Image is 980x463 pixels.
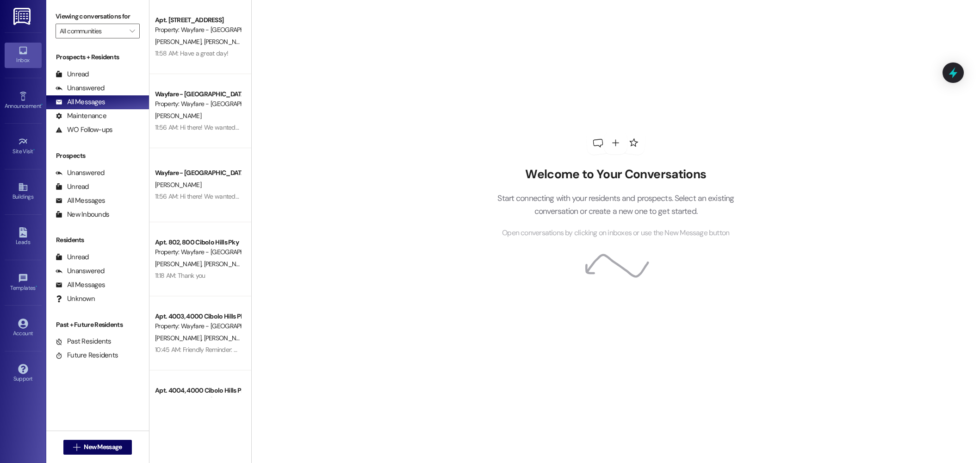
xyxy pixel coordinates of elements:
div: Unread [56,182,89,192]
div: Future Residents [56,350,118,360]
span: • [36,283,37,290]
div: Past Residents [56,337,112,346]
div: All Messages [56,196,105,206]
span: Open conversations by clicking on inboxes or use the New Message button [502,227,729,239]
span: [PERSON_NAME] [204,260,250,268]
div: New Inbounds [56,210,109,219]
a: Leads [5,225,42,250]
div: All Messages [56,280,105,290]
div: Unread [56,69,89,79]
input: All communities [60,24,125,38]
div: Apt. 4004, 4000 Cibolo Hills Pky [155,386,241,395]
div: Past + Future Residents [46,320,149,330]
div: 11:18 AM: Thank you [155,271,205,280]
div: Wayfare - [GEOGRAPHIC_DATA] [155,168,241,178]
div: Apt. 4003, 4000 Cibolo Hills Pky [155,312,241,321]
img: ResiDesk Logo [13,8,32,25]
div: Unknown [56,294,95,304]
h2: Welcome to Your Conversations [484,167,748,182]
div: Property: Wayfare - [GEOGRAPHIC_DATA] [155,25,241,35]
div: WO Follow-ups [56,125,112,135]
div: Residents [46,235,149,245]
div: Prospects + Residents [46,52,149,62]
a: Inbox [5,43,42,68]
div: 11:58 AM: Have a great day! [155,49,228,57]
button: New Message [63,440,132,455]
a: Site Visit • [5,134,42,159]
div: Unread [56,252,89,262]
a: Account [5,316,42,341]
div: Apt. [STREET_ADDRESS] [155,15,241,25]
span: [PERSON_NAME] [155,260,204,268]
div: Property: Wayfare - [GEOGRAPHIC_DATA] [155,395,241,405]
span: [PERSON_NAME] [204,38,250,46]
div: Unanswered [56,168,105,178]
label: Viewing conversations for [56,9,140,24]
span: [PERSON_NAME] [204,334,250,342]
span: New Message [84,442,122,452]
div: Property: Wayfare - [GEOGRAPHIC_DATA] [155,321,241,331]
div: Apt. 802, 800 Cibolo Hills Pky [155,238,241,247]
div: All Messages [56,97,105,107]
div: Prospects [46,151,149,161]
div: Property: Wayfare - [GEOGRAPHIC_DATA] [155,99,241,109]
div: Property: Wayfare - [GEOGRAPHIC_DATA] [155,247,241,257]
div: Maintenance [56,111,106,121]
a: Templates • [5,270,42,295]
div: Unanswered [56,266,105,276]
i:  [73,444,80,451]
span: [PERSON_NAME] [155,38,204,46]
span: [PERSON_NAME] [155,181,201,189]
div: Wayfare - [GEOGRAPHIC_DATA] [155,89,241,99]
span: [PERSON_NAME] [155,112,201,120]
span: • [33,147,35,153]
span: [PERSON_NAME] [155,334,204,342]
a: Buildings [5,179,42,204]
p: Start connecting with your residents and prospects. Select an existing conversation or create a n... [484,192,748,218]
a: Support [5,361,42,386]
span: • [41,101,43,108]
div: Unanswered [56,83,105,93]
i:  [130,27,135,35]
